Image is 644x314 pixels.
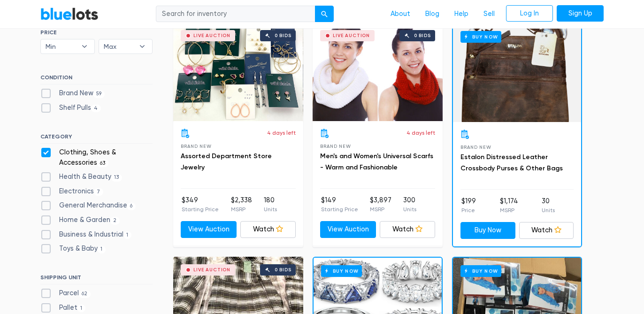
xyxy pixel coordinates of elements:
[542,196,555,215] li: 30
[77,305,85,312] span: 1
[79,291,91,298] span: 62
[93,91,105,98] span: 59
[461,196,476,215] li: $199
[506,5,553,22] a: Log In
[406,129,435,137] p: 4 days left
[264,205,277,214] p: Units
[500,196,518,215] li: $1,174
[383,5,418,23] a: About
[97,160,108,167] span: 63
[181,144,211,149] span: Brand New
[40,303,85,313] label: Pallet
[453,23,581,122] a: Buy Now
[40,215,120,225] label: Home & Garden
[181,152,272,171] a: Assorted Department Store Jewelry
[46,39,77,54] span: Min
[320,221,376,238] a: View Auction
[231,205,252,214] p: MSRP
[40,74,153,84] h6: CONDITION
[98,246,106,253] span: 1
[40,172,122,182] label: Health & Beauty
[500,206,518,214] p: MSRP
[182,205,219,214] p: Starting Price
[264,195,277,214] li: 180
[542,206,555,214] p: Units
[40,29,153,36] h6: PRICE
[460,31,501,43] h6: Buy Now
[321,205,358,214] p: Starting Price
[40,133,153,144] h6: CATEGORY
[181,221,237,238] a: View Auction
[414,33,431,38] div: 0 bids
[40,244,106,254] label: Toys & Baby
[94,188,103,196] span: 7
[461,206,476,214] p: Price
[40,186,103,197] label: Electronics
[104,39,135,54] span: Max
[460,145,491,150] span: Brand New
[275,268,291,272] div: 0 bids
[40,88,105,99] label: Brand New
[40,200,136,211] label: General Merchandise
[460,222,515,239] a: Buy Now
[40,7,99,21] a: BlueLots
[91,105,101,112] span: 4
[193,268,230,272] div: Live Auction
[193,33,230,38] div: Live Auction
[447,5,476,23] a: Help
[132,39,152,54] b: ▾
[476,5,502,23] a: Sell
[460,153,563,172] a: Estalon Distressed Leather Crossbody Purses & Other Bags
[370,195,391,214] li: $3,897
[40,288,91,299] label: Parcel
[123,231,131,239] span: 1
[75,39,94,54] b: ▾
[173,23,303,121] a: Live Auction 0 bids
[313,23,443,121] a: Live Auction 0 bids
[380,221,436,238] a: Watch
[370,205,391,214] p: MSRP
[40,230,131,240] label: Business & Industrial
[333,33,370,38] div: Live Auction
[321,195,358,214] li: $149
[156,6,315,23] input: Search for inventory
[557,5,604,22] a: Sign Up
[460,265,501,277] h6: Buy Now
[403,195,416,214] li: 300
[110,217,120,224] span: 2
[321,265,362,277] h6: Buy Now
[418,5,447,23] a: Blog
[40,103,101,113] label: Shelf Pulls
[231,195,252,214] li: $2,338
[403,205,416,214] p: Units
[275,33,291,38] div: 0 bids
[111,174,122,182] span: 13
[267,129,296,137] p: 4 days left
[320,144,351,149] span: Brand New
[240,221,296,238] a: Watch
[40,147,153,168] label: Clothing, Shoes & Accessories
[320,152,433,171] a: Men's and Women's Universal Scarfs - Warm and Fashionable
[40,274,153,284] h6: SHIPPING UNIT
[127,203,136,210] span: 6
[519,222,574,239] a: Watch
[182,195,219,214] li: $349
